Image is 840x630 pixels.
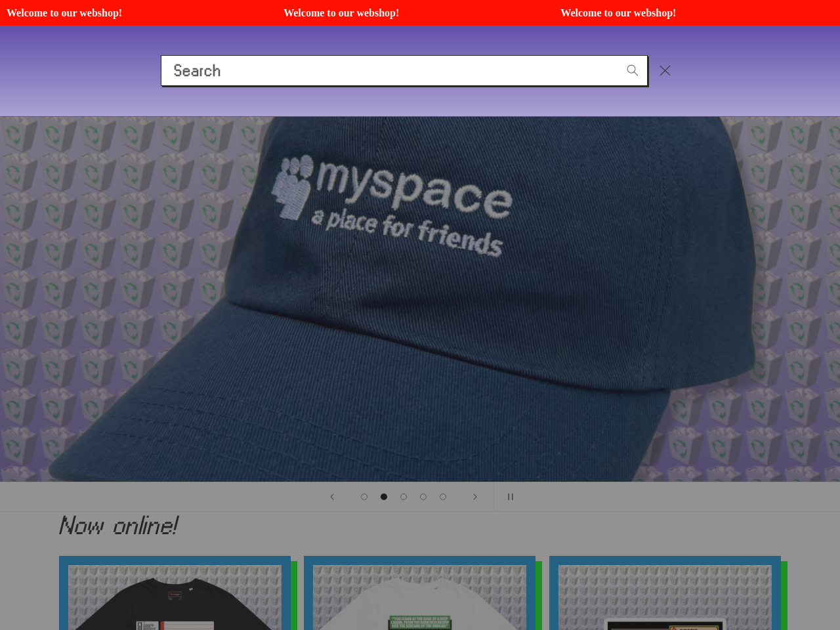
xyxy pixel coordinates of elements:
span: Welcome to our webshop! [6,7,266,19]
button: Search [618,56,647,85]
button: Close [651,56,680,85]
span: Welcome to our webshop! [283,7,543,19]
input: Search [161,56,647,85]
span: Welcome to our webshop! [560,7,820,19]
